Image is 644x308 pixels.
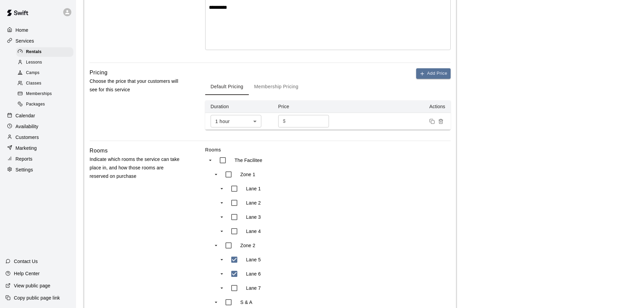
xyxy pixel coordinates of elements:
[16,27,28,33] p: Home
[240,242,256,249] p: Zone 2
[14,294,60,301] p: Copy public page link
[16,134,39,141] p: Customers
[436,117,445,126] button: Remove price
[246,256,261,263] p: Lane 5
[26,59,42,66] span: Lessons
[16,78,76,89] a: Classes
[26,49,42,55] span: Rentals
[16,100,73,109] div: Packages
[16,89,76,99] a: Memberships
[14,258,38,265] p: Contact Us
[246,199,261,206] p: Lane 2
[5,165,71,175] a: Settings
[16,79,73,88] div: Classes
[16,99,76,110] a: Packages
[16,123,39,130] p: Availability
[16,57,76,68] a: Lessons
[26,101,45,108] span: Packages
[26,70,40,76] span: Camps
[240,299,253,306] p: S & A
[246,285,261,291] p: Lane 7
[16,166,33,173] p: Settings
[283,118,286,125] p: $
[90,155,184,181] p: Indicate which rooms the service can take place in, and how those rooms are reserved on purchase
[16,47,73,57] div: Rentals
[5,25,71,35] a: Home
[249,79,304,95] button: Membership Pricing
[416,68,451,79] button: Add Price
[16,145,37,151] p: Marketing
[5,111,71,121] a: Calendar
[16,68,73,78] div: Camps
[273,100,340,113] th: Price
[5,121,71,132] a: Availability
[5,154,71,164] a: Reports
[246,228,261,235] p: Lane 4
[246,214,261,220] p: Lane 3
[211,115,261,127] div: 1 hour
[16,47,76,57] a: Rentals
[205,146,451,153] label: Rooms
[14,282,50,289] p: View public page
[340,100,451,113] th: Actions
[16,89,73,99] div: Memberships
[16,156,32,162] p: Reports
[16,112,35,119] p: Calendar
[428,117,436,126] button: Duplicate price
[26,91,52,97] span: Memberships
[26,80,41,87] span: Classes
[205,79,249,95] button: Default Pricing
[246,185,261,192] p: Lane 1
[5,36,71,46] a: Services
[240,171,256,178] p: Zone 1
[5,143,71,153] a: Marketing
[16,68,76,78] a: Camps
[235,157,262,164] p: The Facilitee
[14,270,40,277] p: Help Center
[5,132,71,142] a: Customers
[246,270,261,277] p: Lane 6
[90,77,184,94] p: Choose the price that your customers will see for this service
[90,146,108,155] h6: Rooms
[16,38,34,44] p: Services
[90,68,108,77] h6: Pricing
[16,58,73,67] div: Lessons
[205,100,273,113] th: Duration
